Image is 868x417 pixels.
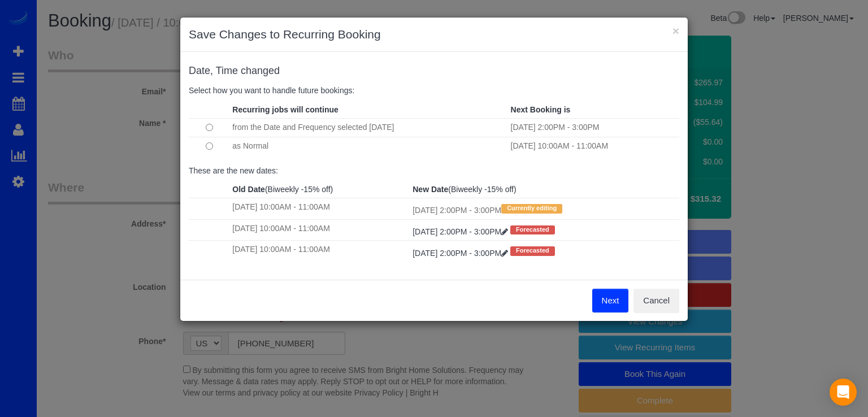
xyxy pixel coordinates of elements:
strong: Old Date [232,185,265,194]
a: [DATE] 2:00PM - 3:00PM [413,227,510,236]
div: Open Intercom Messenger [830,379,857,406]
strong: Recurring jobs will continue [232,105,338,114]
td: [DATE] 2:00PM - 3:00PM [508,118,679,137]
td: [DATE] 2:00PM - 3:00PM [410,198,679,219]
span: Forecasted [510,246,555,255]
strong: Next Booking is [511,105,571,114]
button: Next [592,289,629,312]
td: from the Date and Frequency selected [DATE] [229,118,507,137]
td: [DATE] 10:00AM - 11:00AM [229,198,410,219]
h3: Save Changes to Recurring Booking [189,26,679,43]
td: [DATE] 10:00AM - 11:00AM [229,219,410,240]
a: [DATE] 2:00PM - 3:00PM [413,249,510,258]
button: Cancel [633,289,679,312]
p: Select how you want to handle future bookings: [189,85,679,96]
p: These are the new dates: [189,165,679,176]
th: (Biweekly -15% off) [410,181,679,198]
button: × [672,25,679,37]
th: (Biweekly -15% off) [229,181,410,198]
span: Forecasted [510,225,555,234]
h4: changed [189,66,679,77]
span: Date, Time [189,65,238,76]
strong: New Date [413,185,448,194]
span: Currently editing [501,204,562,213]
td: as Normal [229,137,507,155]
td: [DATE] 10:00AM - 11:00AM [229,241,410,262]
td: [DATE] 10:00AM - 11:00AM [508,137,679,155]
